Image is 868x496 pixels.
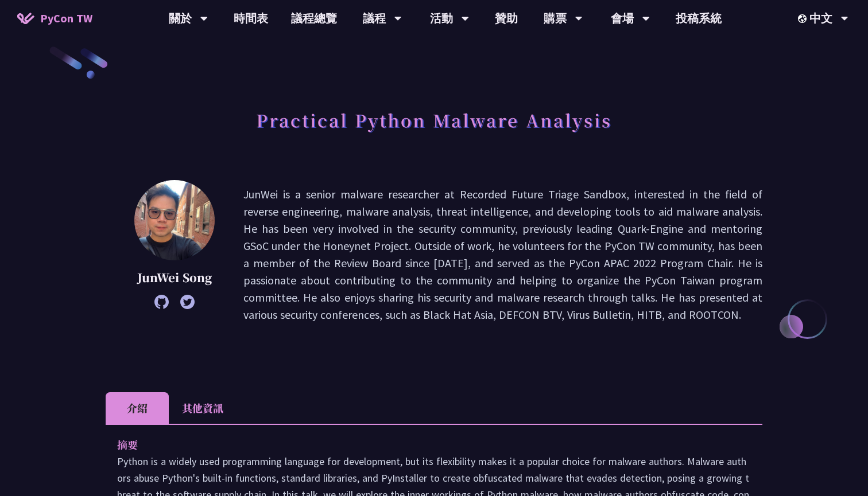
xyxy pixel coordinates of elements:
[17,13,34,24] img: Home icon of PyCon TW 2025
[243,186,762,323] p: JunWei is a senior malware researcher at Recorded Future Triage Sandbox, interested in the field ...
[40,10,92,27] span: PyCon TW
[798,14,809,23] img: Locale Icon
[256,103,612,137] h1: Practical Python Malware Analysis
[169,392,237,424] li: 其他資訊
[134,269,215,286] p: JunWei Song
[117,436,728,453] p: 摘要
[134,180,215,260] img: JunWei Song
[106,392,169,424] li: 介紹
[6,4,104,33] a: PyCon TW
